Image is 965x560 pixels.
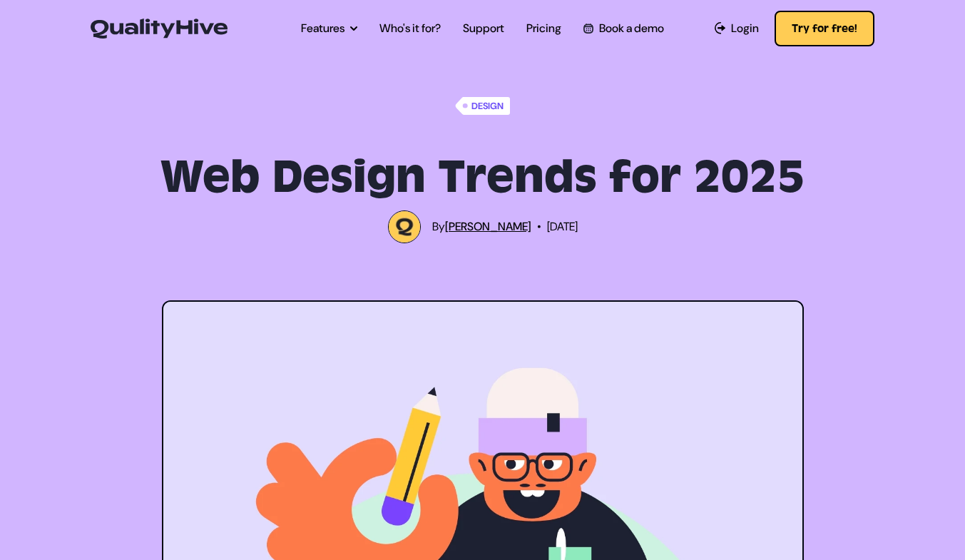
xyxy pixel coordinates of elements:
span: • [537,218,541,235]
button: Try for free! [775,11,874,46]
img: QualityHive Logo [388,210,421,243]
img: QualityHive - Bug Tracking Tool [91,19,228,39]
a: Book a demo [583,20,663,37]
span: Design [469,97,510,115]
span: Login [731,20,759,37]
a: [PERSON_NAME] [445,219,531,234]
span: By [432,218,531,235]
span: [DATE] [547,218,578,235]
a: Who's it for? [379,20,441,37]
a: Login [715,20,760,37]
a: Features [301,20,357,37]
a: Design [455,97,509,115]
a: Pricing [526,20,561,37]
h1: Web Design Trends for 2025 [152,151,814,205]
a: Support [463,20,504,37]
img: Book a QualityHive Demo [583,24,593,33]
